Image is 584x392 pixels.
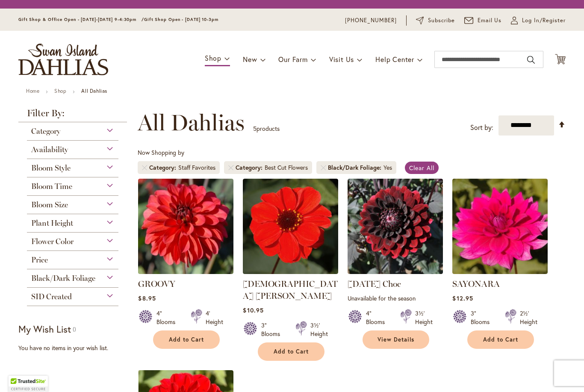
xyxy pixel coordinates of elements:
[483,336,518,343] span: Add to Cart
[409,164,434,172] span: Clear All
[206,309,223,326] div: 4' Height
[243,279,338,301] a: [DEMOGRAPHIC_DATA] [PERSON_NAME]
[18,44,108,75] a: store logo
[156,309,180,326] div: 4" Blooms
[243,55,257,64] span: New
[310,321,328,338] div: 3½' Height
[274,348,309,355] span: Add to Cart
[138,279,175,289] a: GROOVY
[527,53,535,67] button: Search
[278,55,307,64] span: Our Farm
[452,179,548,274] img: SAYONARA
[348,179,443,274] img: Karma Choc
[329,55,354,64] span: Visit Us
[471,309,495,326] div: 3" Blooms
[228,165,233,170] a: Remove Category Best Cut Flowers
[383,163,392,172] div: Yes
[366,309,390,326] div: 4" Blooms
[178,163,215,172] div: Staff Favorites
[243,179,338,274] img: JAPANESE BISHOP
[511,16,566,25] a: Log In/Register
[31,163,71,173] span: Bloom Style
[522,16,566,25] span: Log In/Register
[328,163,383,172] span: Black/Dark Foliage
[236,163,265,172] span: Category
[81,88,107,94] strong: All Dahlias
[31,200,68,209] span: Bloom Size
[321,165,326,170] a: Remove Black/Dark Foliage Yes
[243,306,263,314] span: $10.95
[205,53,221,62] span: Shop
[26,88,39,94] a: Home
[520,309,537,326] div: 2½' Height
[31,292,72,301] span: SID Created
[144,17,218,22] span: Gift Shop Open - [DATE] 10-3pm
[405,162,439,174] a: Clear All
[348,268,443,276] a: Karma Choc
[416,16,455,25] a: Subscribe
[452,294,473,302] span: $12.95
[18,344,133,352] div: You have no items in your wish list.
[31,274,95,283] span: Black/Dark Foliage
[153,330,220,349] button: Add to Cart
[345,16,397,25] a: [PHONE_NUMBER]
[253,124,257,133] span: 5
[9,376,48,392] div: TrustedSite Certified
[348,294,443,302] p: Unavailable for the season
[31,145,68,154] span: Availability
[31,182,72,191] span: Bloom Time
[138,148,184,156] span: Now Shopping by
[452,268,548,276] a: SAYONARA
[149,163,178,172] span: Category
[363,330,429,349] a: View Details
[261,321,285,338] div: 3" Blooms
[243,268,338,276] a: JAPANESE BISHOP
[452,279,500,289] a: SAYONARA
[31,237,74,246] span: Flower Color
[18,323,71,335] strong: My Wish List
[138,179,233,274] img: GROOVY
[138,110,245,136] span: All Dahlias
[138,268,233,276] a: GROOVY
[464,16,502,25] a: Email Us
[54,88,66,94] a: Shop
[470,120,493,136] label: Sort by:
[18,17,144,22] span: Gift Shop & Office Open - [DATE]-[DATE] 9-4:30pm /
[378,336,414,343] span: View Details
[258,342,324,361] button: Add to Cart
[31,127,60,136] span: Category
[253,122,280,136] p: products
[265,163,308,172] div: Best Cut Flowers
[348,279,401,289] a: [DATE] Choc
[169,336,204,343] span: Add to Cart
[31,255,48,265] span: Price
[375,55,414,64] span: Help Center
[467,330,534,349] button: Add to Cart
[142,165,147,170] a: Remove Category Staff Favorites
[478,16,502,25] span: Email Us
[138,294,156,302] span: $8.95
[31,218,73,228] span: Plant Height
[428,16,455,25] span: Subscribe
[18,109,127,122] strong: Filter By:
[415,309,433,326] div: 3½' Height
